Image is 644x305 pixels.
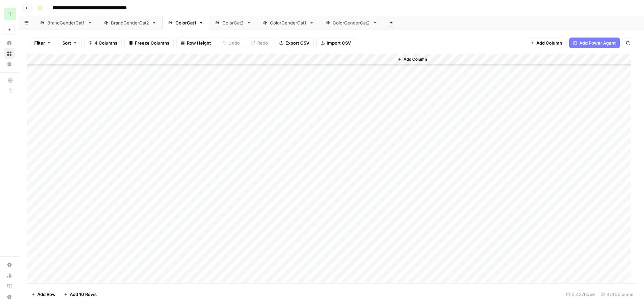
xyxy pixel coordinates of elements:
[135,40,169,46] span: Freeze Columns
[4,259,15,270] a: Settings
[4,281,15,292] a: Learning Hub
[58,38,82,48] button: Sort
[218,38,244,48] button: Undo
[598,289,636,300] div: 4/4 Columns
[257,40,268,46] span: Redo
[84,38,122,48] button: 4 Columns
[34,16,98,29] a: BrandGenderCat1
[275,38,314,48] button: Export CSV
[70,291,97,298] span: Add 10 Rows
[37,291,56,298] span: Add Row
[526,38,567,48] button: Add Column
[285,40,309,46] span: Export CSV
[176,38,215,48] button: Row Height
[124,38,174,48] button: Freeze Columns
[4,38,15,48] a: Home
[47,19,85,26] div: BrandGenderCat1
[111,19,149,26] div: BrandGenderCat2
[209,16,257,29] a: ColorCat2
[27,289,60,300] button: Add Row
[4,48,15,59] a: Browse
[8,10,12,18] span: T
[247,38,272,48] button: Redo
[395,55,430,64] button: Add Column
[333,19,370,26] div: ColorGenderCat2
[404,56,427,62] span: Add Column
[316,38,355,48] button: Import CSV
[228,40,240,46] span: Undo
[257,16,320,29] a: ColorGenderCat1
[30,38,55,48] button: Filter
[98,16,162,29] a: BrandGenderCat2
[60,289,101,300] button: Add 10 Rows
[162,16,209,29] a: ColorCat1
[270,19,307,26] div: ColorGenderCat1
[4,5,15,22] button: Workspace: TY SEO Team
[4,292,15,302] button: Help + Support
[4,270,15,281] a: Usage
[4,59,15,70] a: Your Data
[563,289,598,300] div: 3,437 Rows
[536,40,562,46] span: Add Column
[95,40,117,46] span: 4 Columns
[34,40,45,46] span: Filter
[175,19,196,26] div: ColorCat1
[187,40,211,46] span: Row Height
[62,40,71,46] span: Sort
[320,16,383,29] a: ColorGenderCat2
[579,40,616,46] span: Add Power Agent
[327,40,351,46] span: Import CSV
[569,38,620,48] button: Add Power Agent
[222,19,244,26] div: ColorCat2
